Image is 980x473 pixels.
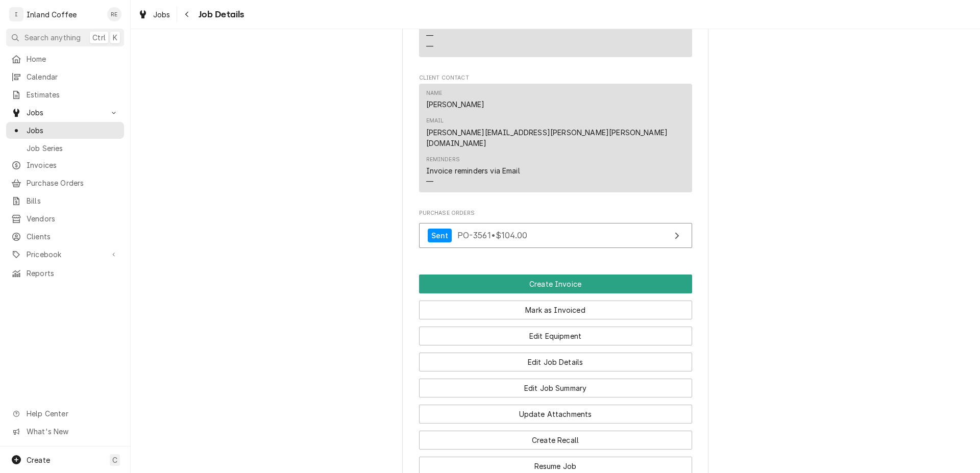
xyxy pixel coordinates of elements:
[428,229,452,242] div: Sent
[426,41,433,52] div: —
[419,405,692,424] button: Update Attachments
[419,424,692,450] div: Button Group Row
[27,143,119,154] span: Job Series
[27,160,119,170] span: Invoices
[419,327,692,345] button: Edit Equipment
[27,89,119,100] span: Estimates
[6,140,124,157] a: Job Series
[419,74,692,196] div: Client Contact
[27,249,104,260] span: Pricebook
[179,6,195,22] button: Navigate back
[426,165,520,176] div: Invoice reminders via Email
[426,176,433,187] div: —
[27,107,104,118] span: Jobs
[195,8,244,21] span: Job Details
[426,156,460,164] div: Reminders
[419,379,692,397] button: Edit Job Summary
[6,175,124,191] a: Purchase Orders
[426,128,668,147] a: [PERSON_NAME][EMAIL_ADDRESS][PERSON_NAME][PERSON_NAME][DOMAIN_NAME]
[27,456,50,464] span: Create
[419,301,692,319] button: Mark as Invoiced
[6,157,124,173] a: Invoices
[426,89,443,97] div: Name
[107,7,121,21] div: Ruth Easley's Avatar
[419,371,692,397] div: Button Group Row
[27,213,119,224] span: Vendors
[27,426,118,437] span: What's New
[9,7,23,21] div: I
[419,209,692,253] div: Purchase Orders
[419,74,692,82] span: Client Contact
[419,345,692,371] div: Button Group Row
[6,51,124,67] a: Home
[27,125,119,136] span: Jobs
[419,397,692,424] div: Button Group Row
[426,30,433,41] div: —
[6,228,124,245] a: Clients
[419,431,692,450] button: Create Recall
[419,209,692,217] span: Purchase Orders
[6,86,124,103] a: Estimates
[27,9,77,20] div: Inland Coffee
[426,117,685,148] div: Email
[419,319,692,345] div: Button Group Row
[92,32,106,43] span: Ctrl
[419,223,692,248] a: View Purchase Order
[419,84,692,192] div: Contact
[153,9,170,20] span: Jobs
[426,20,460,52] div: Reminders
[27,195,119,206] span: Bills
[107,7,121,21] div: RE
[6,423,124,440] a: Go to What's New
[419,353,692,371] button: Edit Job Details
[6,104,124,121] a: Go to Jobs
[6,405,124,422] a: Go to Help Center
[27,178,119,188] span: Purchase Orders
[419,275,692,293] div: Button Group Row
[426,117,444,125] div: Email
[6,192,124,209] a: Bills
[6,122,124,139] a: Jobs
[27,408,118,419] span: Help Center
[426,89,485,110] div: Name
[112,455,117,465] span: C
[27,71,119,82] span: Calendar
[27,54,119,64] span: Home
[27,268,119,279] span: Reports
[24,32,81,43] span: Search anything
[426,156,520,187] div: Reminders
[457,230,527,240] span: PO-3561 • $104.00
[419,293,692,319] div: Button Group Row
[6,265,124,282] a: Reports
[6,210,124,227] a: Vendors
[6,246,124,263] a: Go to Pricebook
[426,99,485,110] div: [PERSON_NAME]
[419,275,692,293] button: Create Invoice
[113,32,117,43] span: K
[134,6,175,23] a: Jobs
[27,231,119,242] span: Clients
[6,29,124,46] button: Search anythingCtrlK
[419,84,692,196] div: Client Contact List
[6,68,124,85] a: Calendar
